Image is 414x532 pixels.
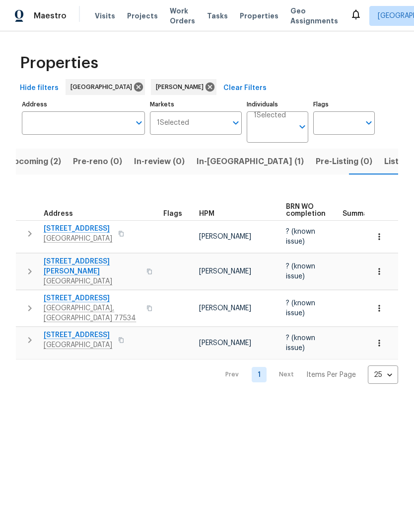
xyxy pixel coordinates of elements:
[170,6,195,26] span: Work Orders
[313,101,375,107] label: Flags
[199,210,214,217] span: HPM
[362,116,376,130] button: Open
[306,370,356,380] p: Items Per Page
[34,11,67,21] span: Maestro
[290,6,338,26] span: Geo Assignments
[66,79,145,95] div: [GEOGRAPHIC_DATA]
[44,210,73,217] span: Address
[286,263,315,280] span: ? (known issue)
[240,11,278,21] span: Properties
[20,82,59,94] span: Hide filters
[22,101,145,107] label: Address
[197,155,304,169] span: In-[GEOGRAPHIC_DATA] (1)
[286,300,315,317] span: ? (known issue)
[95,11,115,21] span: Visits
[316,155,372,169] span: Pre-Listing (0)
[252,367,267,382] a: Goto page 1
[157,119,189,127] span: 1 Selected
[286,335,315,352] span: ? (known issue)
[286,203,326,217] span: BRN WO completion
[150,101,242,107] label: Markets
[163,210,182,217] span: Flags
[207,12,228,19] span: Tasks
[223,82,267,94] span: Clear Filters
[73,155,122,169] span: Pre-reno (0)
[219,79,271,97] button: Clear Filters
[199,340,251,347] span: [PERSON_NAME]
[254,111,286,120] span: 1 Selected
[343,210,375,217] span: Summary
[199,268,251,275] span: [PERSON_NAME]
[70,82,136,92] span: [GEOGRAPHIC_DATA]
[127,11,158,21] span: Projects
[216,365,398,384] nav: Pagination Navigation
[134,155,185,169] span: In-review (0)
[151,79,216,95] div: [PERSON_NAME]
[20,58,98,68] span: Properties
[199,233,251,240] span: [PERSON_NAME]
[229,116,243,130] button: Open
[16,79,63,97] button: Hide filters
[286,228,315,245] span: ? (known issue)
[156,82,207,92] span: [PERSON_NAME]
[199,305,251,312] span: [PERSON_NAME]
[132,116,146,130] button: Open
[368,362,398,388] div: 25
[295,120,309,134] button: Open
[247,101,308,107] label: Individuals
[8,155,61,169] span: Upcoming (2)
